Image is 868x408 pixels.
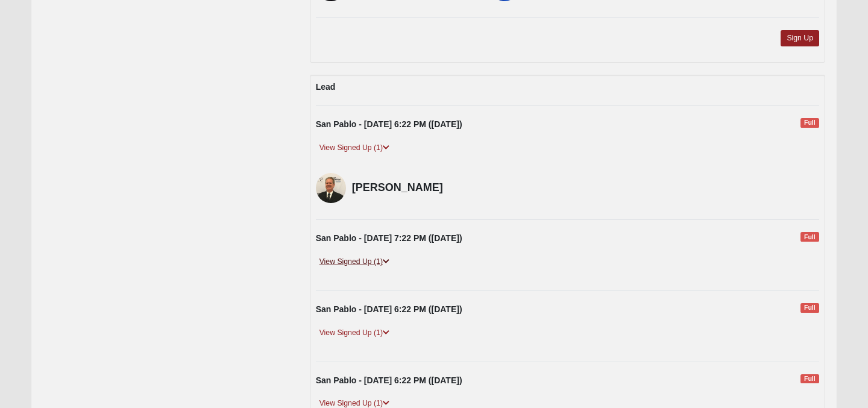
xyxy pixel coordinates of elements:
[800,303,819,313] span: Full
[316,173,346,203] img: Vinnie Kelemen
[316,375,462,385] strong: San Pablo - [DATE] 6:22 PM ([DATE])
[316,82,336,92] strong: Lead
[316,256,393,268] a: View Signed Up (1)
[352,181,471,195] h4: [PERSON_NAME]
[316,119,462,129] strong: San Pablo - [DATE] 6:22 PM ([DATE])
[800,232,819,242] span: Full
[316,233,462,243] strong: San Pablo - [DATE] 7:22 PM ([DATE])
[800,118,819,128] span: Full
[800,374,819,384] span: Full
[316,304,462,314] strong: San Pablo - [DATE] 6:22 PM ([DATE])
[781,30,819,46] a: Sign Up
[316,142,393,154] a: View Signed Up (1)
[316,327,393,339] a: View Signed Up (1)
